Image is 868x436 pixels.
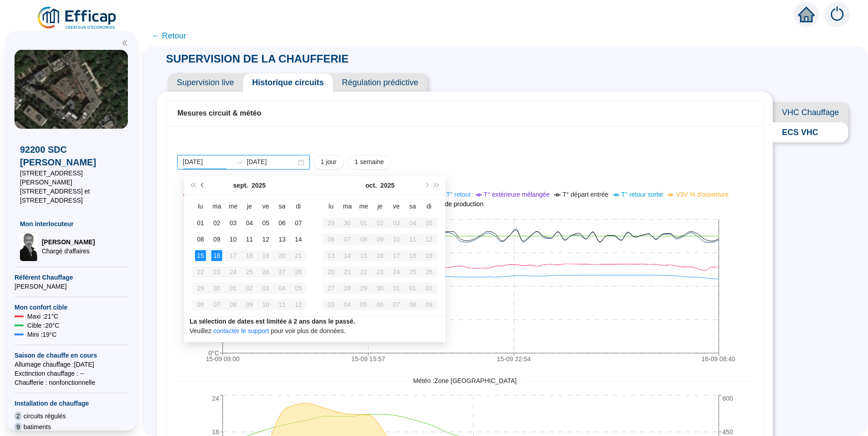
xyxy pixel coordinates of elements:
div: 26 [424,266,434,277]
div: 06 [277,218,288,228]
div: 07 [211,299,222,310]
td: 2025-10-16 [372,247,388,264]
td: 2025-10-31 [388,280,405,296]
div: 03 [391,218,402,228]
td: 2025-11-05 [356,296,372,313]
button: Choisissez une année [252,176,266,194]
td: 2025-09-16 [209,247,225,264]
div: 12 [293,299,304,310]
td: 2025-09-05 [258,215,274,231]
div: 22 [358,266,369,277]
td: 2025-10-22 [356,264,372,280]
td: 2025-10-28 [339,280,356,296]
th: je [241,199,258,215]
tspan: 15-09 22:54 [497,355,531,363]
td: 2025-10-06 [192,296,209,313]
input: Date de début [183,157,232,167]
span: swap-right [236,159,243,166]
span: Mon interlocuteur [20,219,122,228]
td: 2025-09-03 [225,215,241,231]
span: T° extérieure mélangée [484,191,550,198]
tspan: 18 [212,428,219,436]
td: 2025-10-05 [290,280,307,296]
div: 09 [424,299,434,310]
div: 09 [211,234,222,245]
span: T° retour [446,191,471,198]
span: Historique circuits [243,73,333,92]
td: 2025-09-18 [241,247,258,264]
div: 12 [260,234,271,245]
div: 09 [375,234,385,245]
span: circuits régulés [24,412,66,421]
div: 04 [277,283,288,294]
div: 02 [244,283,255,294]
td: 2025-09-21 [290,247,307,264]
div: 23 [375,266,385,277]
div: 19 [424,250,434,261]
span: ← Retour [151,29,186,42]
th: ve [258,199,274,215]
td: 2025-10-29 [356,280,372,296]
div: 08 [228,299,239,310]
span: T° de production [437,200,483,208]
td: 2025-11-06 [372,296,388,313]
div: 30 [342,218,353,228]
div: 03 [326,299,336,310]
th: ma [209,199,225,215]
td: 2025-10-11 [274,296,290,313]
div: 01 [407,283,418,294]
td: 2025-10-04 [405,215,421,231]
td: 2025-09-04 [241,215,258,231]
span: Mini : 19 °C [27,330,57,339]
td: 2025-10-14 [339,247,356,264]
td: 2025-09-07 [290,215,307,231]
td: 2025-10-01 [225,280,241,296]
td: 2025-09-29 [323,215,339,231]
tspan: 0°C [209,349,219,357]
button: Mois précédent (PageUp) [198,176,208,194]
span: double-left [122,40,128,46]
td: 2025-10-20 [323,264,339,280]
div: Veuillez pour voir plus de données. [190,317,440,336]
span: [PERSON_NAME] [42,237,95,247]
span: Allumage chauffage : [DATE] [15,360,128,369]
div: 19 [260,250,271,261]
div: 12 [424,234,434,245]
span: T° retour sortie [621,191,663,198]
td: 2025-10-05 [421,215,437,231]
div: 07 [391,299,402,310]
tspan: 24 [212,395,219,402]
div: 28 [342,283,353,294]
div: 04 [342,299,353,310]
div: 21 [342,266,353,277]
td: 2025-09-20 [274,247,290,264]
td: 2025-09-27 [274,264,290,280]
div: 17 [228,250,239,261]
div: 02 [424,283,434,294]
td: 2025-09-13 [274,231,290,247]
div: 23 [211,266,222,277]
div: 06 [326,234,336,245]
div: 08 [195,234,206,245]
div: 05 [358,299,369,310]
span: batiments [24,422,51,431]
td: 2025-10-01 [356,215,372,231]
td: 2025-09-24 [225,264,241,280]
td: 2025-11-03 [323,296,339,313]
span: Météo : Zone [GEOGRAPHIC_DATA] [407,376,523,386]
span: 2 [15,412,22,421]
span: Supervision live [168,73,243,92]
td: 2025-10-24 [388,264,405,280]
div: 30 [211,283,222,294]
td: 2025-10-12 [290,296,307,313]
td: 2025-09-08 [192,231,209,247]
span: V3V % d'ouverture [676,191,728,198]
div: 18 [244,250,255,261]
th: sa [274,199,290,215]
div: 10 [228,234,239,245]
td: 2025-10-04 [274,280,290,296]
span: Saison de chauffe en cours [15,351,128,360]
span: 1 semaine [355,157,384,167]
td: 2025-10-21 [339,264,356,280]
td: 2025-09-01 [192,215,209,231]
